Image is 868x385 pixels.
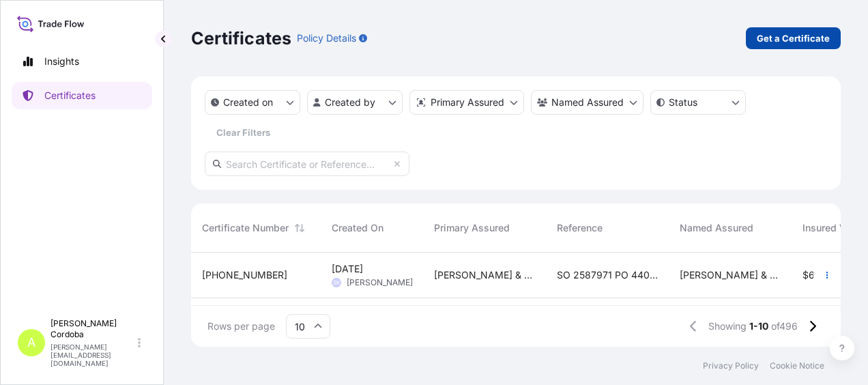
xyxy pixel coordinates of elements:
[434,268,535,282] span: [PERSON_NAME] & [PERSON_NAME] Americas LLC
[431,96,504,109] p: Primary Assured
[50,318,135,340] p: [PERSON_NAME] Cordoba
[708,319,747,333] span: Showing
[551,96,624,109] p: Named Assured
[27,336,35,350] span: A
[205,122,281,143] button: Clear Filters
[770,360,824,371] a: Cookie Notice
[12,82,152,109] a: Certificates
[757,31,830,45] p: Get a Certificate
[223,96,273,109] p: Created on
[680,221,753,235] span: Named Assured
[325,96,375,109] p: Created by
[332,221,384,235] span: Created On
[802,221,865,235] span: Insured Value
[191,27,291,49] p: Certificates
[205,90,300,115] button: createdOn Filter options
[297,31,356,45] p: Policy Details
[347,277,413,288] span: [PERSON_NAME]
[332,262,363,276] span: [DATE]
[216,126,270,139] p: Clear Filters
[746,27,841,49] a: Get a Certificate
[703,360,759,371] a: Privacy Policy
[12,48,152,75] a: Insights
[50,343,135,367] p: [PERSON_NAME][EMAIL_ADDRESS][DOMAIN_NAME]
[333,276,340,289] span: SK
[557,221,603,235] span: Reference
[202,268,287,282] span: [PHONE_NUMBER]
[557,268,658,282] span: SO 2587971 PO 4400630198
[749,319,768,333] span: 1-10
[809,270,826,280] span: 607
[409,90,524,115] button: distributor Filter options
[44,89,96,102] p: Certificates
[44,55,79,68] p: Insights
[291,220,308,236] button: Sort
[531,90,643,115] button: cargoOwner Filter options
[669,96,697,109] p: Status
[650,90,746,115] button: certificateStatus Filter options
[207,319,275,333] span: Rows per page
[680,268,781,282] span: [PERSON_NAME] & [PERSON_NAME] JAPAN KK
[771,319,798,333] span: of 496
[802,270,809,280] span: $
[205,152,409,176] input: Search Certificate or Reference...
[202,221,289,235] span: Certificate Number
[434,221,510,235] span: Primary Assured
[307,90,403,115] button: createdBy Filter options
